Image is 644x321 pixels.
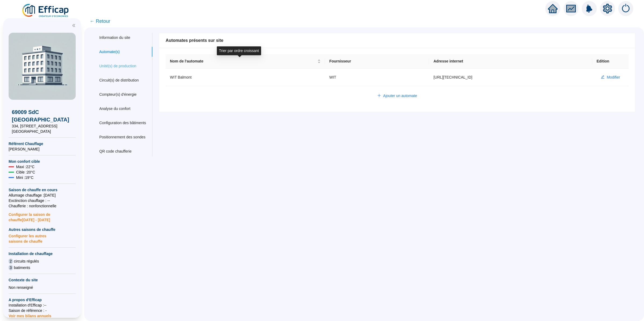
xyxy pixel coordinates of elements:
span: plus [377,94,381,97]
th: Edition [592,54,629,69]
td: WIT Balmont [166,69,325,86]
span: 69009 SdC [GEOGRAPHIC_DATA] [12,108,72,123]
span: Ajouter un automate [383,93,417,99]
td: WIT [325,69,429,86]
td: [URL][TECHNICAL_ID] [429,69,592,86]
button: Modifier [597,73,624,82]
span: Allumage chauffage : [DATE] [9,193,76,198]
span: Installation d'Efficap : -- [9,302,76,308]
span: Référent Chauffage [9,141,76,146]
span: Nom de l'automate [170,58,316,64]
div: Configuration des bâtiments [99,120,146,126]
span: Configurer la saison de chauffe [DATE] - [DATE] [9,209,76,223]
span: setting [603,4,612,13]
span: Mini : 19 °C [16,175,34,180]
span: Modifier [607,75,620,80]
span: ← Retour [90,17,110,25]
span: 334, [STREET_ADDRESS] [GEOGRAPHIC_DATA] [12,123,72,134]
span: Mon confort cible [9,159,76,164]
span: Installation de chauffage [9,251,76,256]
span: 3 [9,265,13,270]
span: Maxi : 22 °C [16,164,35,169]
div: Non renseigné [9,285,76,290]
span: Saison de référence : - [9,308,76,313]
th: Adresse internet [429,54,592,69]
div: Trier par ordre croissant [217,46,261,55]
span: circuits régulés [14,259,39,264]
span: Contexte du site [9,277,76,283]
span: Exctinction chauffage : -- [9,198,76,203]
th: Nom de l'automate [166,54,325,69]
th: Fournisseur [325,54,429,69]
span: A propos d'Efficap [9,297,76,302]
div: Automates présents sur site [166,37,629,44]
img: alerts [582,1,597,16]
span: home [548,4,558,13]
span: Cible : 20 °C [16,169,35,175]
div: QR code chaufferie [99,149,131,154]
span: [PERSON_NAME] [9,146,76,152]
div: Automate(s) [99,49,120,55]
img: alerts [618,1,633,16]
div: Analyse du confort [99,106,130,112]
span: double-left [72,24,76,27]
span: Voir mes bilans annuels [9,311,51,318]
span: Saison de chauffe en cours [9,187,76,193]
div: Compteur(s) d'énergie [99,92,137,97]
div: Circuit(s) de distribution [99,78,139,83]
button: Ajouter un automate [373,91,421,100]
span: 2 [9,259,13,264]
div: Unité(s) de production [99,63,136,69]
img: efficap energie logo [21,3,70,18]
span: Autres saisons de chauffe [9,227,76,232]
div: Positionnement des sondes [99,134,145,140]
span: fund [566,4,576,13]
span: Chaufferie : non fonctionnelle [9,203,76,209]
span: batiments [14,265,30,270]
div: Information du site [99,35,130,40]
span: edit [601,75,605,79]
span: Configurer les autres saisons de chauffe [9,232,76,244]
